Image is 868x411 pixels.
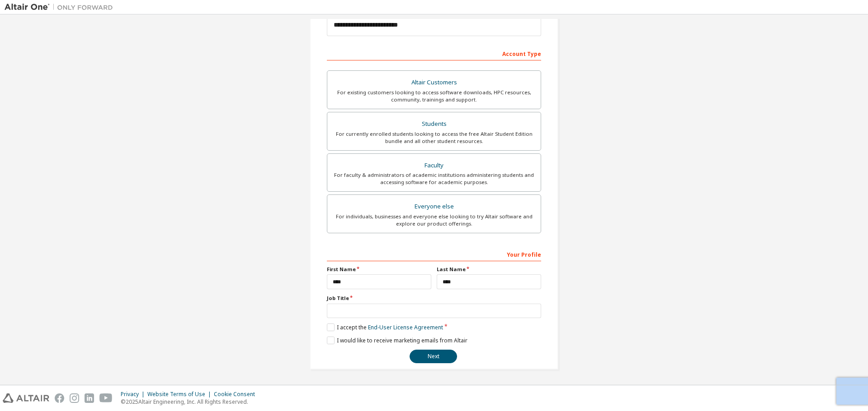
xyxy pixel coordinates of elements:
div: Faculty [333,159,535,172]
img: altair_logo.svg [3,393,49,403]
div: Website Terms of Use [147,391,214,398]
div: Your Profile [327,247,541,261]
label: I would like to receive marketing emails from Altair [327,337,467,344]
img: youtube.svg [99,393,113,403]
a: End-User License Agreement [368,323,443,331]
div: For existing customers looking to access software downloads, HPC resources, community, trainings ... [333,89,535,103]
div: For faculty & administrators of academic institutions administering students and accessing softwa... [333,171,535,186]
div: Account Type [327,46,541,60]
button: Next [410,350,457,363]
label: Job Title [327,295,541,302]
div: For individuals, businesses and everyone else looking to try Altair software and explore our prod... [333,213,535,227]
div: Students [333,118,535,130]
img: linkedin.svg [85,393,94,403]
img: facebook.svg [55,393,64,403]
img: instagram.svg [70,393,79,403]
div: Altair Customers [333,76,535,89]
p: © 2025 Altair Engineering, Inc. All Rights Reserved. [121,398,260,406]
label: First Name [327,266,431,273]
div: For currently enrolled students looking to access the free Altair Student Edition bundle and all ... [333,130,535,145]
div: Everyone else [333,200,535,213]
label: Last Name [437,266,541,273]
div: Privacy [121,391,147,398]
img: Altair One [5,3,118,12]
div: Cookie Consent [214,391,260,398]
label: I accept the [327,323,443,331]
